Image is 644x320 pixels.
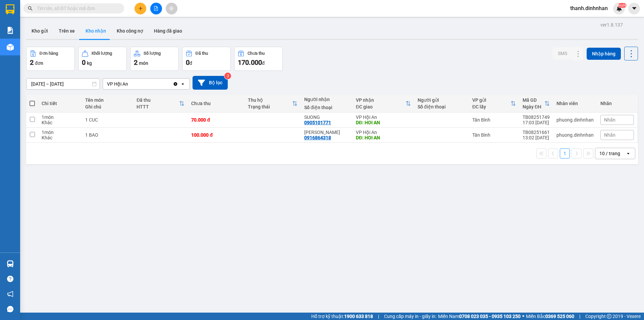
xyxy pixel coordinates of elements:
[149,23,187,39] button: Hàng đã giao
[552,47,573,59] button: SMS
[234,47,283,71] button: Chưa thu170.000đ
[130,47,179,71] button: Số lượng2món
[604,117,615,123] span: Nhãn
[26,79,100,89] input: Select a date range.
[311,313,373,320] span: Hỗ trợ kỹ thuật:
[248,51,265,56] div: Chưa thu
[472,117,516,123] div: Tân Bình
[356,130,411,135] div: VP Hội An
[522,315,524,318] span: ⚪️
[85,97,130,103] div: Tên món
[42,130,78,135] div: 1 món
[248,97,292,103] div: Thu hộ
[42,135,78,140] div: Khác
[85,132,130,138] div: 1 BAO
[607,314,611,319] span: copyright
[30,58,34,66] span: 2
[353,95,414,112] th: Toggle SortBy
[150,3,162,14] button: file-add
[472,132,516,138] div: Tân Bình
[138,6,143,11] span: plus
[182,47,231,71] button: Đã thu0đ
[180,81,185,87] svg: open
[523,135,550,140] div: 13:02 [DATE]
[78,47,127,71] button: Khối lượng0kg
[107,81,128,87] div: VP Hội An
[418,97,466,103] div: Người gửi
[545,314,574,319] strong: 0369 525 060
[191,132,241,138] div: 100.000 đ
[378,313,379,320] span: |
[344,314,373,319] strong: 1900 633 818
[565,4,613,12] span: thanh.dinhnhan
[144,51,161,56] div: Số lượng
[262,60,265,66] span: đ
[556,101,594,106] div: Nhân viên
[459,314,521,319] strong: 0708 023 035 - 0935 103 250
[356,97,406,103] div: VP nhận
[42,120,78,125] div: Khác
[7,260,14,267] img: warehouse-icon
[526,313,574,320] span: Miền Bắc
[129,81,129,87] input: Selected VP Hội An.
[616,5,622,11] img: icon-new-feature
[523,120,550,125] div: 17:03 [DATE]
[134,58,138,66] span: 2
[137,97,179,103] div: Đã thu
[628,3,640,14] button: caret-down
[304,115,349,120] div: SUONG
[418,104,466,109] div: Số điện thoại
[133,95,188,112] th: Toggle SortBy
[304,120,331,125] div: 0905101771
[169,6,174,11] span: aim
[85,104,130,109] div: Ghi chú
[173,81,178,87] svg: Clear value
[190,60,192,66] span: đ
[626,151,631,156] svg: open
[248,104,292,109] div: Trạng thái
[238,58,262,66] span: 170.000
[469,95,519,112] th: Toggle SortBy
[26,47,75,71] button: Đơn hàng2đơn
[523,104,544,109] div: Ngày ĐH
[37,5,116,12] input: Tìm tên, số ĐT hoặc mã đơn
[28,6,33,11] span: search
[631,5,637,11] span: caret-down
[92,51,112,56] div: Khối lượng
[472,97,511,103] div: VP gửi
[111,23,149,39] button: Kho công nợ
[135,3,146,14] button: plus
[304,105,349,110] div: Số điện thoại
[40,51,58,56] div: Đơn hàng
[523,115,550,120] div: TB08251749
[600,21,623,29] div: ver 1.8.137
[356,120,411,125] div: DĐ: HOI AN
[80,23,111,39] button: Kho nhận
[191,101,241,106] div: Chưa thu
[6,4,14,14] img: logo-vxr
[166,3,177,14] button: aim
[26,23,53,39] button: Kho gửi
[42,115,78,120] div: 1 món
[7,27,14,34] img: solution-icon
[604,132,615,138] span: Nhãn
[523,130,550,135] div: TB08251661
[85,117,130,123] div: 1 CUC
[579,313,580,320] span: |
[304,97,349,102] div: Người nhận
[35,60,43,66] span: đơn
[519,95,553,112] th: Toggle SortBy
[523,97,544,103] div: Mã GD
[304,135,331,140] div: 0916864318
[7,276,13,282] span: question-circle
[87,60,92,66] span: kg
[587,48,621,60] button: Nhập hàng
[384,313,436,320] span: Cung cấp máy in - giấy in:
[600,101,634,106] div: Nhãn
[304,130,349,135] div: TAM PHAN
[556,132,594,138] div: phuong.dinhnhan
[556,117,594,123] div: phuong.dinhnhan
[7,44,14,51] img: warehouse-icon
[356,135,411,140] div: DĐ: HOI AN
[186,58,190,66] span: 0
